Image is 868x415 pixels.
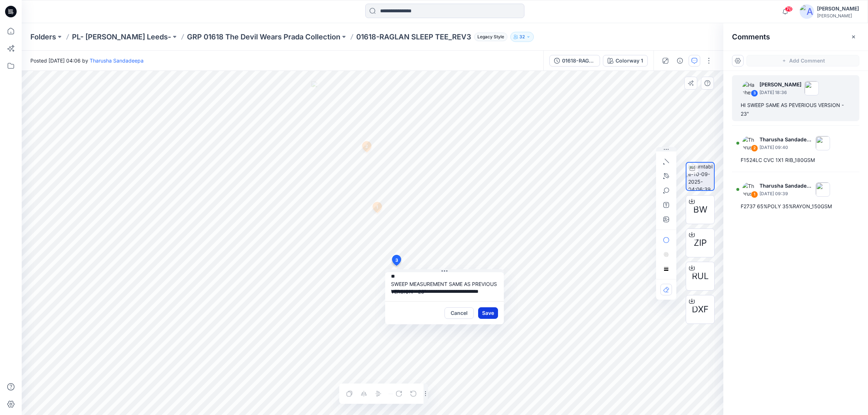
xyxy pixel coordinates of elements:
button: 01618-RAGLAN SLEEP TEE_REV3 [549,55,600,67]
div: 01618-RAGLAN SLEEP TEE_REV3 [562,57,595,65]
div: HI SWEEP SAME AS PEVERIOUS VERSION - 23" [741,101,851,118]
p: 01618-RAGLAN SLEEP TEE_REV3 [356,32,471,42]
a: GRP 01618 The Devil Wears Prada Collection [187,32,340,42]
span: 70 [785,6,793,12]
span: 3 [395,257,398,264]
span: DXF [692,303,709,316]
a: PL- [PERSON_NAME] Leeds- [72,32,171,42]
img: Tharusha Sandadeepa [742,136,757,150]
span: RUL [692,270,709,283]
img: Tharusha Sandadeepa [742,182,757,197]
div: 3 [751,90,758,97]
button: Colorway 1 [603,55,648,67]
span: Posted [DATE] 04:06 by [30,57,144,64]
div: F1524LC CVC 1X1 RIB_180GSM [741,156,851,164]
div: 1 [751,191,758,198]
p: Tharusha Sandadeepa [759,135,813,144]
button: 32 [510,32,534,42]
button: Save [478,307,498,319]
span: BW [693,203,707,216]
p: [DATE] 09:40 [759,144,813,151]
img: Hashen Malinda [742,81,757,95]
div: Colorway 1 [616,57,643,65]
p: [DATE] 09:39 [759,190,813,197]
a: Folders [30,32,56,42]
p: [PERSON_NAME] [759,80,801,89]
button: Add Comment [746,55,859,67]
img: turntable-10-09-2025-04:06:39 [688,163,714,190]
button: Legacy Style [471,32,507,42]
p: [DATE] 18:36 [759,89,801,96]
span: ZIP [694,236,707,249]
div: [PERSON_NAME] [817,4,859,13]
div: 2 [751,145,758,152]
p: Tharusha Sandadeepa [759,181,813,190]
a: Tharusha Sandadeepa [90,57,144,64]
span: Legacy Style [474,33,507,41]
img: avatar [800,4,814,19]
p: 32 [519,33,525,41]
div: F2737 65%POLY 35%RAYON_150GSM [741,202,851,211]
h2: Comments [732,33,770,41]
div: [PERSON_NAME] [817,13,859,18]
button: Cancel [444,307,474,319]
button: Details [674,55,686,67]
